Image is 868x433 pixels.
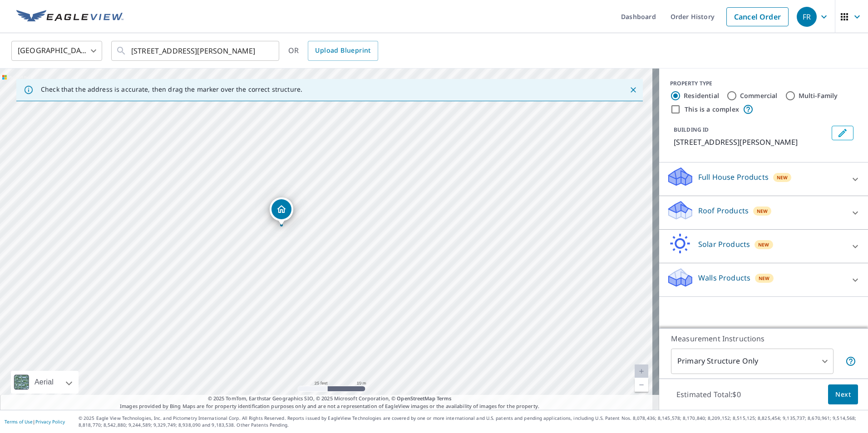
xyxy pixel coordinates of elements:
[685,105,739,114] label: This is a complex
[740,91,778,100] label: Commercial
[777,174,788,181] span: New
[41,85,302,93] p: Check that the address is accurate, then drag the marker over the correct structure.
[671,333,856,344] p: Measurement Instructions
[674,126,709,133] p: BUILDING ID
[666,233,861,259] div: Solar ProductsNew
[698,205,749,216] p: Roof Products
[832,126,853,140] button: Edit building 1
[698,239,750,250] p: Solar Products
[635,378,648,392] a: Current Level 20, Zoom Out
[726,7,789,26] a: Cancel Order
[79,415,863,428] p: © 2025 Eagle View Technologies, Inc. and Pictometry International Corp. All Rights Reserved. Repo...
[635,364,648,378] a: Current Level 20, Zoom In Disabled
[666,200,861,226] div: Roof ProductsNew
[627,84,639,96] button: Close
[11,38,102,64] div: [GEOGRAPHIC_DATA]
[11,371,79,394] div: Aerial
[828,384,858,405] button: Next
[698,172,769,182] p: Full House Products
[698,272,750,283] p: Walls Products
[5,418,33,425] a: Terms of Use
[315,45,370,56] span: Upload Blueprint
[757,207,768,215] span: New
[797,7,817,27] div: FR
[835,389,851,400] span: Next
[270,197,293,226] div: Dropped pin, building 1, Residential property, 805 Lakeview Dr Rogers, AR 72756
[35,418,65,425] a: Privacy Policy
[131,38,261,64] input: Search by address or latitude-longitude
[32,371,56,394] div: Aerial
[674,137,828,148] p: [STREET_ADDRESS][PERSON_NAME]
[666,267,861,293] div: Walls ProductsNew
[397,395,435,402] a: OpenStreetMap
[437,395,452,402] a: Terms
[669,384,748,404] p: Estimated Total: $0
[671,349,833,374] div: Primary Structure Only
[799,91,838,100] label: Multi-Family
[845,356,856,367] span: Your report will include only the primary structure on the property. For example, a detached gara...
[308,41,378,61] a: Upload Blueprint
[208,395,452,403] span: © 2025 TomTom, Earthstar Geographics SIO, © 2025 Microsoft Corporation, ©
[758,241,769,248] span: New
[5,419,65,424] p: |
[666,166,861,192] div: Full House ProductsNew
[759,275,770,282] span: New
[288,41,378,61] div: OR
[16,10,123,24] img: EV Logo
[670,79,857,88] div: PROPERTY TYPE
[684,91,719,100] label: Residential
